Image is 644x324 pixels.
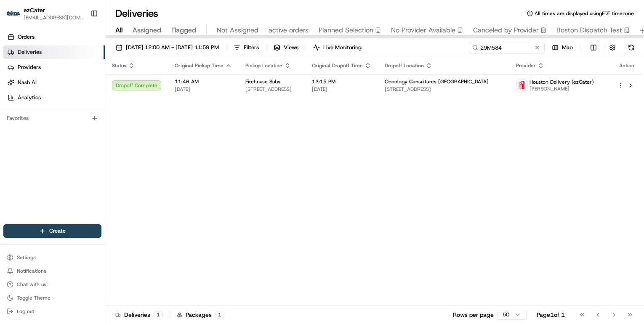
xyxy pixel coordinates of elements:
button: ezCater [24,6,45,14]
input: Type to search [469,42,545,53]
div: 1 [215,311,224,319]
span: Live Monitoring [323,44,362,51]
span: Map [562,44,573,51]
span: Providers [18,64,41,71]
span: No Provider Available [391,25,455,35]
span: Assigned [133,25,161,35]
span: Flagged [171,25,196,35]
button: [EMAIL_ADDRESS][DOMAIN_NAME] [24,14,84,21]
span: Dropoff Location [385,62,424,69]
h1: Deliveries [115,7,158,20]
button: ezCaterezCater[EMAIL_ADDRESS][DOMAIN_NAME] [3,3,87,24]
button: Map [548,42,577,53]
a: Analytics [3,91,105,104]
span: Create [49,227,66,235]
span: Filters [244,44,259,51]
span: Planned Selection [319,25,373,35]
button: [DATE] 12:00 AM - [DATE] 11:59 PM [112,42,223,53]
a: Providers [3,61,105,74]
span: Settings [17,254,36,261]
button: Live Monitoring [309,42,365,53]
button: Toggle Theme [3,292,101,304]
div: Deliveries [115,311,163,319]
span: Oncology Consultants [GEOGRAPHIC_DATA] [385,78,489,85]
div: Page 1 of 1 [537,311,565,319]
p: Rows per page [453,311,494,319]
span: Boston Dispatch Test [556,25,622,35]
span: [STREET_ADDRESS] [245,86,298,93]
span: Pickup Location [245,62,282,69]
img: houstondeliveryservices_logo.png [516,80,527,91]
div: 1 [154,311,163,319]
span: [DATE] [175,86,232,93]
span: 11:46 AM [175,78,232,85]
span: active orders [269,25,309,35]
span: All [115,25,122,35]
span: Notifications [17,268,46,274]
button: Log out [3,305,101,317]
img: ezCater [7,11,20,16]
span: [DATE] 12:00 AM - [DATE] 11:59 PM [126,44,219,51]
span: Analytics [18,94,41,101]
div: Action [618,62,636,69]
span: Orders [18,33,35,41]
button: Filters [230,42,263,53]
span: [PERSON_NAME] [530,85,594,92]
span: Log out [17,308,34,315]
span: Original Pickup Time [175,62,224,69]
button: Chat with us! [3,279,101,290]
button: Settings [3,252,101,263]
span: [STREET_ADDRESS] [385,86,502,93]
span: Deliveries [18,48,42,56]
span: Toggle Theme [17,295,51,301]
span: Houston Delivery (ezCater) [530,79,594,85]
button: Views [270,42,302,53]
span: 12:15 PM [312,78,371,85]
span: Not Assigned [217,25,258,35]
span: [DATE] [312,86,371,93]
a: Deliveries [3,45,105,59]
button: Refresh [625,42,637,53]
div: Favorites [3,112,101,125]
a: Orders [3,30,105,44]
span: Chat with us! [17,281,48,288]
span: Status [112,62,126,69]
span: All times are displayed using EDT timezone [535,10,634,17]
a: Nash AI [3,76,105,89]
div: Packages [177,311,224,319]
span: Firehouse Subs [245,78,280,85]
span: Original Dropoff Time [312,62,363,69]
button: Notifications [3,265,101,277]
span: Canceled by Provider [473,25,539,35]
span: Provider [516,62,536,69]
button: Create [3,224,101,238]
span: Views [284,44,298,51]
span: Nash AI [18,79,37,86]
